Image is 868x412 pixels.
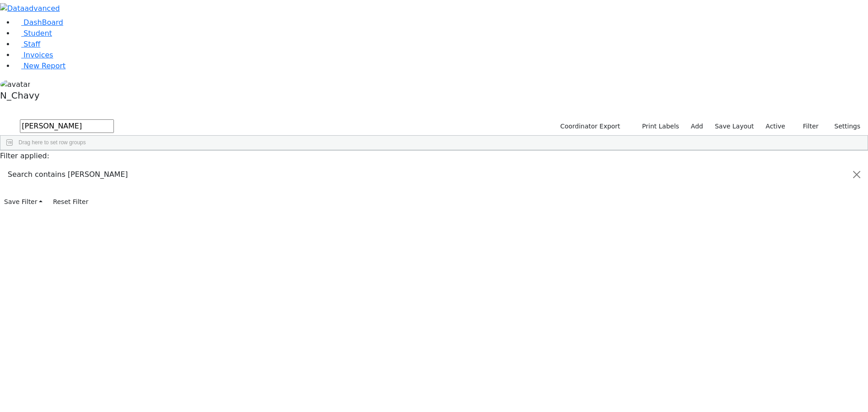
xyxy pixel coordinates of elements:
a: Student [14,29,52,38]
span: Student [24,29,52,38]
a: DashBoard [14,18,63,27]
button: Reset Filter [49,195,92,209]
a: Staff [14,40,40,48]
a: Invoices [14,51,53,59]
span: Staff [24,40,40,48]
label: Active [762,119,789,133]
a: Add [687,119,707,133]
button: Settings [823,119,864,133]
button: Print Labels [632,119,683,133]
a: New Report [14,62,66,70]
button: Coordinator Export [554,119,624,133]
button: Save Layout [711,119,758,133]
span: DashBoard [24,18,63,27]
input: Search [20,119,114,133]
button: Close [846,162,868,187]
span: New Report [24,62,66,70]
button: Filter [791,119,823,133]
span: Invoices [24,51,53,59]
span: Drag here to set row groups [19,139,86,146]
